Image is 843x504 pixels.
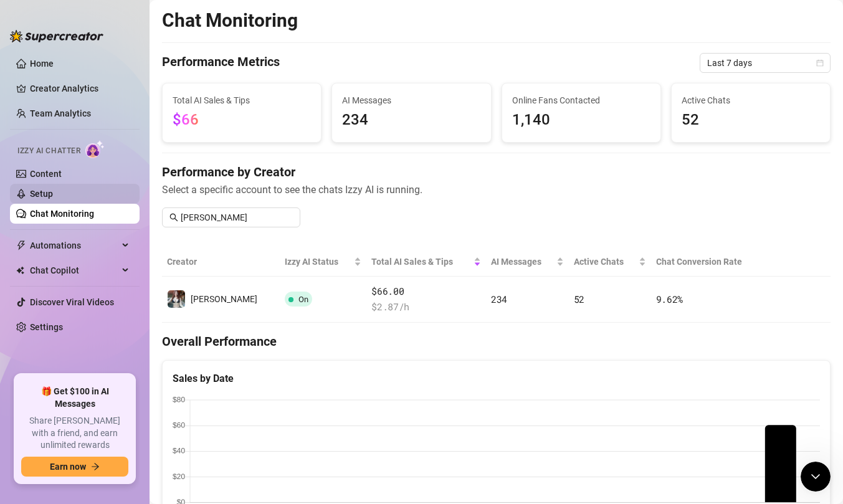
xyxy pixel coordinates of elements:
span: $ 2.87 /h [371,300,481,315]
span: 1,140 [512,108,650,132]
span: search [169,213,178,222]
img: AI Chatter [85,140,105,158]
th: Active Chats [569,247,651,277]
img: Amy [168,290,185,308]
span: 52 [682,108,820,132]
span: 234 [342,108,480,132]
span: Izzy AI Chatter [17,145,80,157]
a: Chat Monitoring [30,209,94,219]
span: Active Chats [574,255,636,269]
h4: Performance by Creator [162,163,831,181]
img: Chat Copilot [16,266,24,275]
a: Discover Viral Videos [30,297,114,307]
h2: Chat Monitoring [162,9,298,32]
button: Earn nowarrow-right [21,457,128,477]
a: Setup [30,189,53,199]
span: Izzy AI Status [285,255,351,269]
h4: Performance Metrics [162,53,280,73]
span: thunderbolt [16,240,26,250]
a: Team Analytics [30,108,91,118]
img: logo-BBDzfeDw.svg [10,30,103,42]
span: 🎁 Get $100 in AI Messages [21,386,128,410]
th: Total AI Sales & Tips [366,247,486,277]
iframe: Intercom live chat [801,462,831,492]
span: Chat Copilot [30,260,118,280]
span: On [298,295,308,304]
span: 9.62 % [656,293,683,305]
span: Earn now [50,462,86,472]
span: AI Messages [491,255,554,269]
span: Share [PERSON_NAME] with a friend, and earn unlimited rewards [21,415,128,452]
th: Izzy AI Status [280,247,366,277]
span: AI Messages [342,93,480,107]
span: Online Fans Contacted [512,93,650,107]
span: Select a specific account to see the chats Izzy AI is running. [162,182,831,197]
th: AI Messages [486,247,569,277]
span: Total AI Sales & Tips [371,255,471,269]
span: $66 [173,111,199,128]
span: calendar [816,59,824,67]
span: 234 [491,293,507,305]
span: [PERSON_NAME] [191,294,257,304]
input: Search account... [181,211,293,224]
span: Active Chats [682,93,820,107]
span: Total AI Sales & Tips [173,93,311,107]
span: Automations [30,235,118,255]
h4: Overall Performance [162,333,831,350]
a: Creator Analytics [30,78,130,98]
span: $66.00 [371,284,481,299]
span: 52 [574,293,584,305]
th: Chat Conversion Rate [651,247,764,277]
span: Last 7 days [707,54,823,72]
th: Creator [162,247,280,277]
div: Sales by Date [173,371,820,386]
span: arrow-right [91,462,100,471]
a: Home [30,59,54,69]
a: Settings [30,322,63,332]
a: Content [30,169,62,179]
